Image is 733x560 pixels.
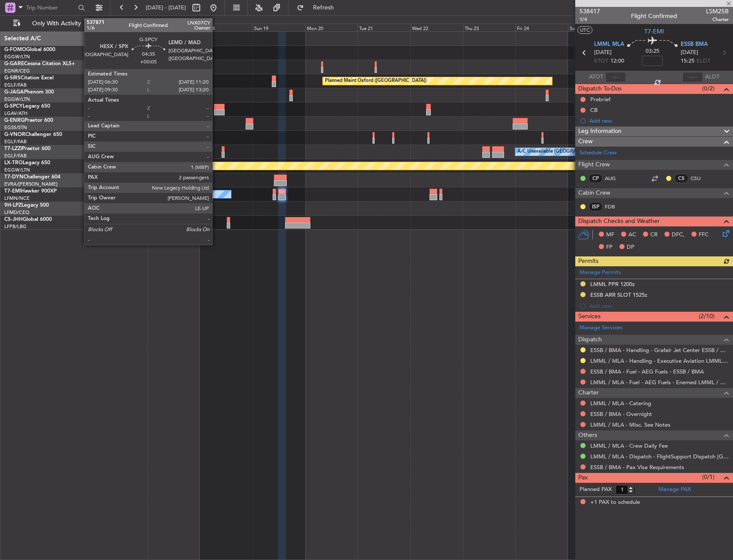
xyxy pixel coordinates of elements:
div: Sat 18 [200,24,252,31]
a: EGGW/LTN [4,167,30,173]
span: 15:25 [681,57,694,66]
a: ESSB / BMA - Pax Visa Requirements [590,464,684,471]
span: Dispatch [578,335,602,345]
a: ESSB / BMA - Fuel - AEG Fuels - ESSB / BMA [590,368,704,375]
span: G-SIRS [4,75,21,81]
a: LX-TROLegacy 650 [4,160,50,166]
span: +1 PAX to schedule [590,498,640,507]
button: UTC [577,26,592,34]
a: Schedule Crew [580,149,617,157]
div: ISP [589,202,603,211]
span: Services [578,312,601,322]
a: ESSB / BMA - Handling - Grafair Jet Center ESSB / BMA [590,346,729,354]
span: Charter [706,16,729,23]
div: Tue 21 [357,24,410,31]
a: LMML / MLA - Handling - Executive Aviation LMML / MLA [590,357,729,364]
span: CS-JHH [4,217,23,222]
a: EVRA/[PERSON_NAME] [4,181,57,187]
span: G-FOMO [4,47,26,52]
a: LFMD/CEQ [4,209,29,216]
a: G-SPCYLegacy 650 [4,104,50,109]
div: CS [674,174,688,183]
a: FDB [605,203,624,211]
span: 538417 [580,7,600,16]
div: Flight Confirmed [631,12,677,21]
span: Charter [578,388,599,398]
span: T7-EMI [644,27,664,36]
div: CP [589,174,603,183]
a: LMML / MLA - Catering [590,400,651,407]
a: EGGW/LTN [4,96,30,102]
span: Only With Activity [22,21,90,27]
span: 9H-LPZ [4,203,21,208]
span: G-JAGA [4,90,24,95]
label: Planned PAX [580,485,612,494]
a: T7-DYNChallenger 604 [4,175,60,180]
button: Refresh [293,1,344,15]
span: Dispatch Checks and Weather [578,217,660,226]
a: G-FOMOGlobal 6000 [4,47,55,52]
div: Fri 24 [515,24,568,31]
a: G-GARECessna Citation XLS+ [4,61,75,66]
a: AUG [605,175,624,182]
a: 9H-LPZLegacy 500 [4,203,49,208]
span: MF [606,231,614,239]
span: Pax [578,473,588,483]
a: EGNR/CEG [4,68,30,74]
span: ATOT [589,73,603,81]
a: EGSS/STN [4,124,27,131]
a: LMML / MLA - Dispatch - FlightSupport Dispatch [GEOGRAPHIC_DATA] [590,453,729,460]
span: DP [627,243,634,252]
a: LFMN/NCE [4,195,30,202]
span: ETOT [594,57,608,66]
span: (0/2) [702,84,715,93]
div: Sat 25 [568,24,621,31]
a: EGLF/FAB [4,153,27,159]
span: Cabin Crew [578,188,610,198]
a: EGLF/FAB [4,82,27,88]
span: 03:25 [646,47,659,56]
a: EGLF/FAB [4,138,27,145]
a: G-SIRSCitation Excel [4,75,54,81]
span: 12:00 [610,57,624,66]
a: LGAV/ATH [4,110,27,117]
div: Prebrief [590,96,610,103]
a: LFPB/LBG [4,223,27,230]
span: [DATE] - [DATE] [146,4,186,12]
div: [DATE] [104,17,118,24]
span: G-GARE [4,61,24,66]
div: Sun 19 [252,24,305,31]
span: CR [650,231,658,239]
a: G-ENRGPraetor 600 [4,118,53,123]
span: Refresh [306,5,342,11]
div: Fri 17 [147,24,200,31]
span: Crew [578,137,593,147]
span: [DATE] [594,48,612,57]
span: ESSB BMA [681,40,708,49]
span: (2/10) [699,312,715,321]
button: Only With Activity [9,17,93,30]
span: LMML MLA [594,40,624,49]
a: CSU [691,175,710,182]
div: CB [590,106,598,114]
a: G-JAGAPhenom 300 [4,90,54,95]
a: ESSB / BMA - Overnight [590,410,652,418]
a: CS-JHHGlobal 6000 [4,217,52,222]
div: Thu 16 [95,24,147,31]
span: Others [578,431,597,440]
span: Dispatch To-Dos [578,84,622,94]
span: T7-LZZI [4,146,22,151]
span: FP [606,243,613,252]
span: (0/1) [702,473,715,482]
span: T7-DYN [4,175,24,180]
a: Manage Services [580,324,622,332]
span: 1/4 [580,16,600,23]
a: LMML / MLA - Fuel - AEG Fuels - Enemed LMML / MLA [590,379,729,386]
span: ELDT [697,57,710,66]
input: Trip Number [26,1,75,14]
span: Leg Information [578,126,622,136]
span: ALDT [705,73,719,81]
span: Flight Crew [578,160,610,170]
div: A/C Unavailable [GEOGRAPHIC_DATA] ([GEOGRAPHIC_DATA]) [517,145,657,158]
a: T7-LZZIPraetor 600 [4,146,51,151]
